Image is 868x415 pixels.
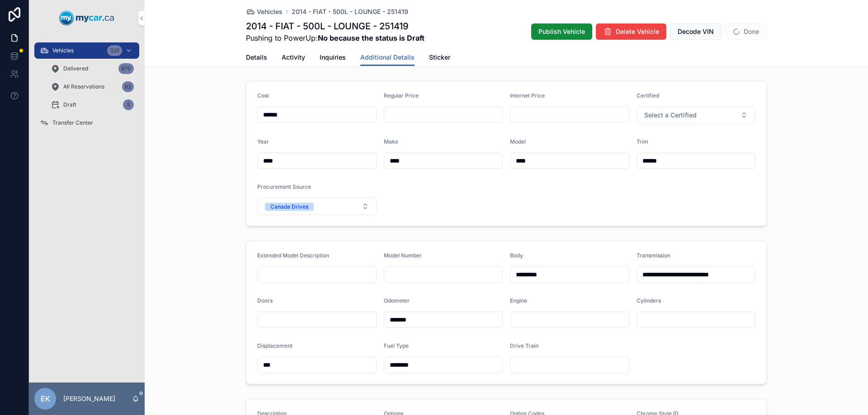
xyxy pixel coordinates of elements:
[531,23,592,40] button: Publish Vehicle
[257,92,269,99] span: Cost
[384,342,409,349] span: Fuel Type
[122,81,134,92] div: 62
[616,27,659,36] span: Delete Vehicle
[384,138,398,145] span: Make
[63,65,88,72] span: Delivered
[63,101,76,108] span: Draft
[360,49,415,66] a: Additional Details
[246,33,425,43] span: Pushing to PowerUp:
[637,138,648,145] span: Trim
[510,252,523,259] span: Body
[257,138,269,145] span: Year
[45,79,139,95] a: All Reservations62
[510,92,545,99] span: Internet Price
[257,342,292,349] span: Displacement
[270,203,308,211] div: Canada Drives
[292,7,408,16] a: 2014 - FIAT - 500L - LOUNGE - 251419
[123,99,134,110] div: 5
[637,92,659,99] span: Certified
[52,119,93,126] span: Transfer Center
[637,297,661,304] span: Cylinders
[384,297,410,304] span: Odometer
[637,107,756,124] button: Select Button
[246,7,283,16] a: Vehicles
[257,297,273,304] span: Doors
[45,97,139,113] a: Draft5
[678,27,714,36] span: Decode VIN
[320,49,346,67] a: Inquiries
[510,138,526,145] span: Model
[360,53,415,62] span: Additional Details
[670,23,722,40] button: Decode VIN
[644,111,697,120] span: Select a Certified
[257,7,283,16] span: Vehicles
[429,53,450,62] span: Sticker
[34,42,139,59] a: Vehicles326
[538,27,585,36] span: Publish Vehicle
[318,33,425,42] strong: No because the status is Draft
[637,252,670,259] span: Transmission
[52,47,74,54] span: Vehicles
[29,36,145,143] div: scrollable content
[118,63,134,74] div: 870
[510,297,527,304] span: Engine
[282,49,305,67] a: Activity
[429,49,450,67] a: Sticker
[246,20,425,33] h1: 2014 - FIAT - 500L - LOUNGE - 251419
[107,45,122,56] div: 326
[246,53,267,62] span: Details
[257,183,311,190] span: Procurement Source
[384,92,419,99] span: Regular Price
[510,342,538,349] span: Drive Train
[45,61,139,77] a: Delivered870
[384,252,422,259] span: Model Number
[246,49,267,67] a: Details
[59,11,114,25] img: App logo
[596,23,666,40] button: Delete Vehicle
[41,393,50,404] span: EK
[63,83,104,90] span: All Reservations
[257,252,329,259] span: Extended Model Description
[257,198,377,215] button: Select Button
[63,394,115,403] p: [PERSON_NAME]
[320,53,346,62] span: Inquiries
[34,115,139,131] a: Transfer Center
[282,53,305,62] span: Activity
